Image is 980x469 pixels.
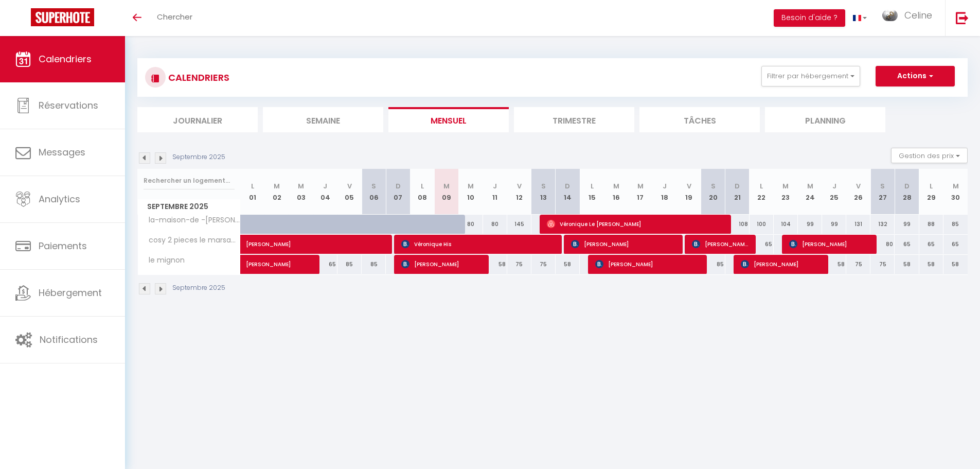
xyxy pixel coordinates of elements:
abbr: L [591,181,594,191]
abbr: S [711,181,716,191]
th: 01 [241,169,265,215]
div: 80 [458,215,483,234]
a: [PERSON_NAME] [241,255,265,274]
div: 65 [750,235,774,254]
span: [PERSON_NAME] [741,254,822,274]
span: [PERSON_NAME] [401,254,482,274]
button: Gestion des prix [891,148,968,163]
th: 06 [362,169,386,215]
abbr: S [880,181,885,191]
abbr: L [930,181,933,191]
span: Hébergement [39,286,102,299]
abbr: L [421,181,424,191]
abbr: V [517,181,522,191]
div: 100 [750,215,774,234]
div: 104 [774,215,798,234]
li: Journalier [137,107,258,132]
span: Celine [904,9,932,22]
abbr: M [274,181,280,191]
span: le mignon [139,255,187,266]
th: 17 [628,169,652,215]
abbr: M [807,181,813,191]
div: 65 [943,235,968,254]
div: 80 [483,215,507,234]
li: Planning [765,107,885,132]
th: 09 [434,169,458,215]
div: 58 [943,255,968,274]
span: [PERSON_NAME] [692,234,749,254]
button: Besoin d'aide ? [774,9,845,27]
th: 27 [870,169,895,215]
th: 23 [774,169,798,215]
span: Analytics [39,193,80,205]
abbr: V [687,181,691,191]
abbr: J [323,181,327,191]
input: Rechercher un logement... [144,171,235,190]
th: 25 [822,169,846,215]
div: 99 [798,215,822,234]
div: 58 [556,255,580,274]
abbr: J [493,181,497,191]
th: 15 [580,169,604,215]
div: 80 [870,235,895,254]
div: 58 [822,255,846,274]
span: Septembre 2025 [138,199,240,214]
th: 16 [604,169,628,215]
th: 24 [798,169,822,215]
h3: CALENDRIERS [166,66,229,89]
th: 11 [483,169,507,215]
abbr: D [565,181,570,191]
span: [PERSON_NAME] [571,234,676,254]
span: [PERSON_NAME] [246,249,317,269]
th: 21 [725,169,750,215]
th: 08 [410,169,434,215]
div: 75 [531,255,556,274]
li: Semaine [263,107,383,132]
span: la-maison-de -[PERSON_NAME] [139,215,242,226]
th: 13 [531,169,556,215]
th: 28 [895,169,919,215]
button: Actions [876,66,955,86]
span: [PERSON_NAME] [595,254,700,274]
abbr: M [953,181,959,191]
div: 99 [822,215,846,234]
abbr: D [904,181,910,191]
button: Filtrer par hébergement [761,66,860,86]
abbr: D [735,181,740,191]
th: 20 [701,169,725,215]
span: Notifications [40,333,98,346]
li: Trimestre [514,107,634,132]
li: Mensuel [388,107,509,132]
img: Super Booking [31,8,94,26]
div: 75 [507,255,531,274]
abbr: M [782,181,789,191]
span: Réservations [39,99,98,112]
span: [PERSON_NAME] [789,234,870,254]
th: 30 [943,169,968,215]
span: [PERSON_NAME] [246,229,388,249]
span: Calendriers [39,53,92,65]
li: Tâches [639,107,760,132]
abbr: V [347,181,352,191]
abbr: D [396,181,401,191]
abbr: S [541,181,546,191]
abbr: M [298,181,304,191]
span: Véronique Le [PERSON_NAME] [547,214,724,234]
abbr: M [637,181,644,191]
div: 132 [870,215,895,234]
div: 131 [846,215,870,234]
abbr: V [856,181,861,191]
button: Ouvrir le widget de chat LiveChat [8,4,39,35]
th: 12 [507,169,531,215]
p: Septembre 2025 [172,283,225,293]
th: 07 [386,169,410,215]
div: 85 [701,255,725,274]
abbr: L [760,181,763,191]
div: 75 [870,255,895,274]
a: [PERSON_NAME] [241,235,265,254]
span: Véronique His [401,234,555,254]
span: Chercher [157,11,192,22]
th: 19 [676,169,701,215]
div: 85 [337,255,362,274]
div: 88 [919,215,943,234]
